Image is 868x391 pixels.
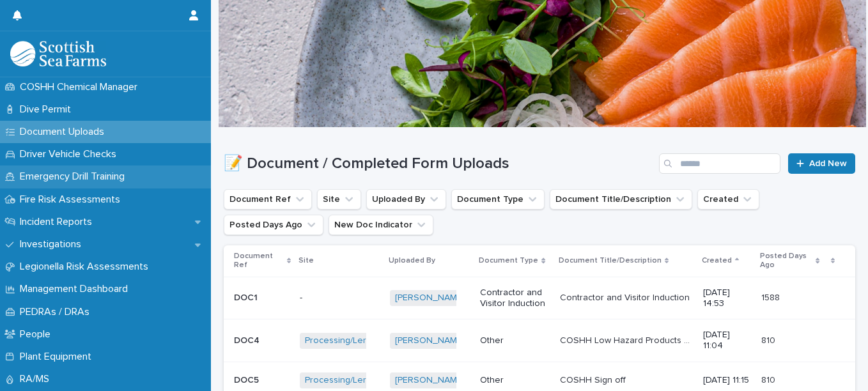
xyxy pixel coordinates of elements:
[560,333,695,346] p: COSHH Low Hazard Products and Risk Assessment
[550,189,692,210] button: Document Title/Description
[234,290,260,303] p: DOC1
[395,375,465,386] a: [PERSON_NAME]
[703,330,751,351] p: [DATE] 11:04
[15,261,159,273] p: Legionella Risk Assessments
[305,375,460,386] a: Processing/Lerwick Factory (Gremista)
[15,283,138,295] p: Management Dashboard
[559,254,662,268] p: Document Title/Description
[560,372,628,386] p: COSHH Sign off
[15,126,114,138] p: Document Uploads
[15,81,148,93] p: COSHH Chemical Manager
[15,373,59,385] p: RA/MS
[560,290,692,303] p: Contractor and Visitor Induction
[451,189,545,210] button: Document Type
[224,277,855,319] tr: DOC1DOC1 -[PERSON_NAME] Contractor and Visitor InductionContractor and Visitor InductionContracto...
[480,287,550,309] p: Contractor and Visitor Induction
[298,254,314,268] p: Site
[389,254,435,268] p: Uploaded By
[15,216,102,228] p: Incident Reports
[761,333,778,346] p: 810
[224,155,654,173] h1: 📝 Document / Completed Form Uploads
[395,335,465,346] a: [PERSON_NAME]
[809,159,847,168] span: Add New
[479,254,538,268] p: Document Type
[329,215,433,235] button: New Doc Indicator
[15,306,100,318] p: PEDRAs / DRAs
[761,290,782,303] p: 1588
[317,189,361,210] button: Site
[15,171,135,183] p: Emergency Drill Training
[15,103,81,116] p: Dive Permit
[15,328,61,341] p: People
[305,335,460,346] a: Processing/Lerwick Factory (Gremista)
[395,293,465,303] a: [PERSON_NAME]
[234,372,261,386] p: DOC5
[234,249,284,273] p: Document Ref
[15,351,102,363] p: Plant Equipment
[480,375,550,386] p: Other
[788,153,855,174] a: Add New
[224,189,312,210] button: Document Ref
[480,335,550,346] p: Other
[366,189,446,210] button: Uploaded By
[659,153,780,174] input: Search
[760,249,812,273] p: Posted Days Ago
[703,287,751,309] p: [DATE] 14:53
[300,293,380,303] p: -
[234,333,262,346] p: DOC4
[15,194,130,206] p: Fire Risk Assessments
[224,319,855,362] tr: DOC4DOC4 Processing/Lerwick Factory (Gremista) [PERSON_NAME] OtherCOSHH Low Hazard Products and R...
[761,372,778,386] p: 810
[15,148,127,160] p: Driver Vehicle Checks
[697,189,759,210] button: Created
[224,215,323,235] button: Posted Days Ago
[10,41,106,66] img: bPIBxiqnSb2ggTQWdOVV
[702,254,732,268] p: Created
[703,375,751,386] p: [DATE] 11:15
[15,238,91,250] p: Investigations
